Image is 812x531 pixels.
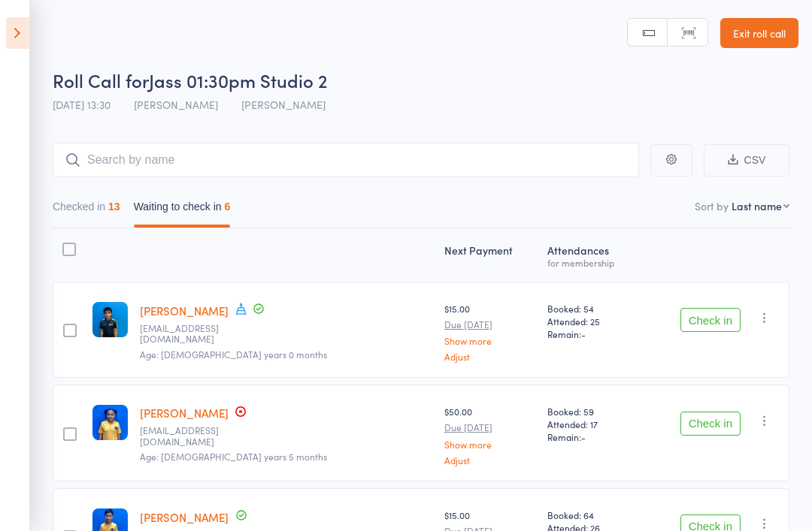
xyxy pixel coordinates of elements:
a: Exit roll call [720,18,798,48]
small: dullet85@yahoo.com [140,425,238,447]
a: [PERSON_NAME] [140,405,229,421]
a: Adjust [444,351,535,361]
span: Remain: [547,327,636,340]
a: Adjust [444,455,535,465]
small: kulwinderchahal13@yahoo.com [140,323,238,345]
a: [PERSON_NAME] [140,509,229,525]
input: Search by name [53,143,639,177]
img: image1736564212.png [92,405,128,440]
span: Roll Call for [53,68,149,92]
span: [PERSON_NAME] [241,97,326,112]
div: for membership [547,258,636,267]
button: Check in [680,412,741,436]
a: Show more [444,336,535,345]
span: Attended: 17 [547,418,636,430]
span: - [581,327,586,340]
div: Next Payment [438,235,541,275]
div: Last name [732,198,782,213]
span: Age: [DEMOGRAPHIC_DATA] years 0 months [140,348,327,361]
button: Check in [680,308,741,332]
div: 6 [225,201,231,213]
small: Due [DATE] [444,319,535,330]
span: Booked: 54 [547,302,636,315]
a: [PERSON_NAME] [140,303,229,318]
div: $50.00 [444,405,535,464]
span: Remain: [547,430,636,443]
div: Atten­dances [541,235,642,275]
button: CSV [704,144,789,176]
span: Attended: 25 [547,315,636,327]
a: Show more [444,439,535,449]
div: $15.00 [444,302,535,361]
span: [DATE] 13:30 [53,97,111,112]
span: Booked: 59 [547,405,636,418]
span: Jass 01:30pm Studio 2 [149,68,328,92]
span: Age: [DEMOGRAPHIC_DATA] years 5 months [140,450,327,463]
span: [PERSON_NAME] [134,97,218,112]
img: image1736564153.png [92,302,128,337]
button: Waiting to check in6 [134,193,231,228]
label: Sort by [695,198,729,213]
button: Checked in13 [53,193,120,228]
span: Booked: 64 [547,508,636,521]
small: Due [DATE] [444,422,535,433]
div: 13 [108,201,120,213]
span: - [581,430,586,443]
